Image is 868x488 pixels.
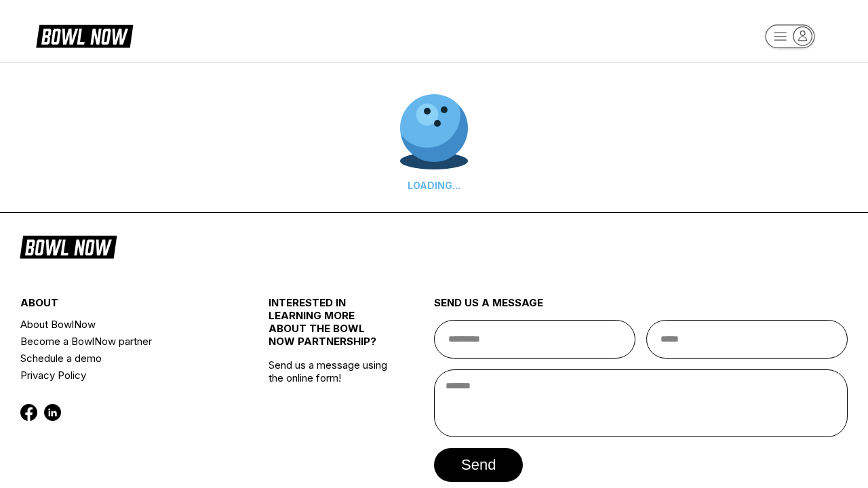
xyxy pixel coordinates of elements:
[20,350,227,367] a: Schedule a demo
[434,296,848,320] div: send us a message
[269,296,393,359] div: INTERESTED IN LEARNING MORE ABOUT THE BOWL NOW PARTNERSHIP?
[20,367,227,384] a: Privacy Policy
[400,180,468,191] div: LOADING...
[20,316,227,333] a: About BowlNow
[20,333,227,350] a: Become a BowlNow partner
[434,448,523,482] button: send
[20,296,227,316] div: about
